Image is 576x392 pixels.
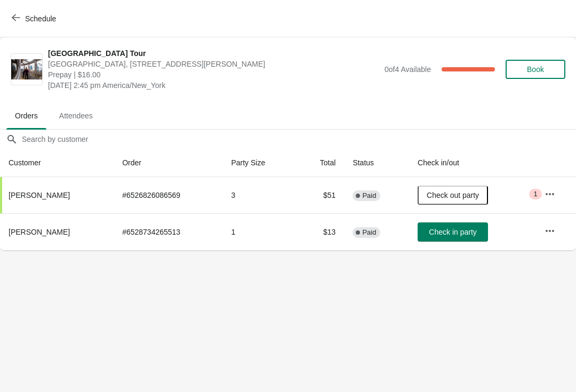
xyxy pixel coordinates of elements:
td: # 6526826086569 [114,177,222,213]
span: Check out party [427,191,479,199]
td: 3 [222,177,297,213]
button: Check in party [418,222,488,242]
th: Order [114,149,222,177]
span: [DATE] 2:45 pm America/New_York [48,80,379,91]
td: 1 [222,213,297,250]
span: Orders [6,106,46,125]
span: 1 [533,190,537,198]
span: 0 of 4 Available [385,65,431,74]
img: City Hall Tower Tour [11,59,42,80]
span: Attendees [51,106,101,125]
th: Total [297,149,344,177]
span: Schedule [25,14,56,23]
td: $51 [297,177,344,213]
th: Status [344,149,409,177]
th: Check in/out [409,149,536,177]
span: Book [527,65,544,74]
input: Search by customer [21,130,576,149]
span: [PERSON_NAME] [9,228,70,236]
span: Prepay | $16.00 [48,69,379,80]
td: # 6528734265513 [114,213,222,250]
span: Paid [362,191,376,200]
span: [GEOGRAPHIC_DATA] Tour [48,48,379,59]
span: [PERSON_NAME] [9,191,70,199]
button: Schedule [5,9,65,28]
button: Book [506,60,565,79]
span: Check in party [429,228,476,236]
td: $13 [297,213,344,250]
span: [GEOGRAPHIC_DATA], [STREET_ADDRESS][PERSON_NAME] [48,59,379,69]
button: Check out party [418,186,488,205]
th: Party Size [222,149,297,177]
span: Paid [362,228,376,237]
